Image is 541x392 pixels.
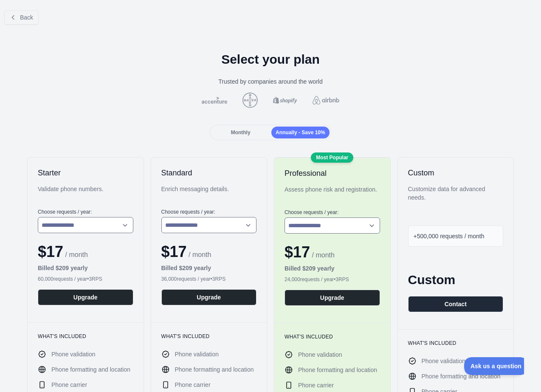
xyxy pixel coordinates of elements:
iframe: Toggle Customer Support [464,357,524,375]
h3: What's included [285,333,380,340]
span: Phone validation [175,350,219,358]
span: Phone validation [422,357,466,365]
h3: What's included [408,340,504,347]
h3: What's included [38,333,133,340]
span: Phone validation [298,350,342,359]
h3: What's included [161,333,257,340]
span: Phone validation [51,350,96,358]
